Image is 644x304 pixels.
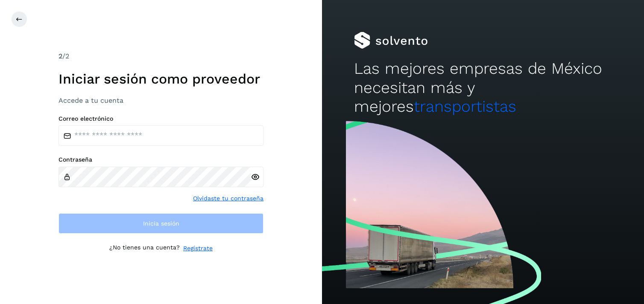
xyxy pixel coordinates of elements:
[193,194,263,203] a: Olvidaste tu contraseña
[109,244,180,253] p: ¿No tienes una cuenta?
[59,96,263,104] h3: Accede a tu cuenta
[59,213,263,234] button: Inicia sesión
[354,59,612,116] h2: Las mejores empresas de México necesitan más y mejores
[59,156,263,163] label: Contraseña
[183,244,213,253] a: Regístrate
[59,71,263,87] h1: Iniciar sesión como proveedor
[59,51,263,61] div: /2
[59,115,263,122] label: Correo electrónico
[143,220,179,226] span: Inicia sesión
[414,97,516,116] span: transportistas
[59,52,62,60] span: 2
